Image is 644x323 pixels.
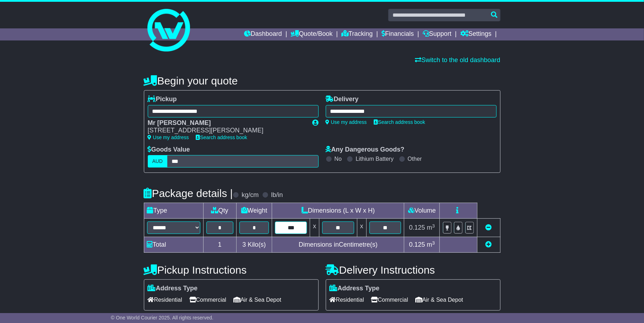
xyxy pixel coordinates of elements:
td: Kilo(s) [236,237,272,253]
label: Delivery [326,95,359,103]
span: m [427,224,435,231]
a: Remove this item [486,224,492,231]
a: Search address book [196,135,247,140]
h4: Pickup Instructions [144,264,319,276]
a: Financials [381,28,414,40]
a: Switch to the old dashboard [415,56,500,64]
td: 1 [203,237,236,253]
td: Type [144,203,203,219]
td: Weight [236,203,272,219]
span: Commercial [189,294,226,305]
h4: Begin your quote [144,75,500,87]
label: Address Type [148,285,198,292]
td: x [357,219,366,237]
span: Residential [148,294,182,305]
sup: 3 [432,223,435,229]
span: 3 [242,241,246,248]
a: Dashboard [244,28,282,40]
label: Address Type [330,285,380,292]
label: kg/cm [242,191,259,199]
div: [STREET_ADDRESS][PERSON_NAME] [148,127,305,135]
td: Volume [404,203,440,219]
label: lb/in [271,191,283,199]
label: Any Dangerous Goods? [326,146,405,154]
label: Pickup [148,95,177,103]
label: No [335,155,342,162]
div: Mr [PERSON_NAME] [148,119,305,127]
span: m [427,241,435,248]
a: Use my address [148,135,189,140]
label: Goods Value [148,146,190,154]
a: Add new item [486,241,492,248]
span: Air & Sea Depot [233,294,281,305]
a: Quote/Book [291,28,332,40]
label: AUD [148,155,168,168]
span: 0.125 [409,224,425,231]
span: Commercial [371,294,408,305]
span: © One World Courier 2025. All rights reserved. [111,315,213,321]
label: Other [408,155,422,162]
td: Dimensions (L x W x H) [272,203,404,219]
a: Tracking [341,28,373,40]
td: Dimensions in Centimetre(s) [272,237,404,253]
a: Settings [460,28,492,40]
span: Air & Sea Depot [415,294,463,305]
a: Support [423,28,451,40]
h4: Package details | [144,187,233,199]
sup: 3 [432,240,435,246]
a: Use my address [326,119,367,125]
h4: Delivery Instructions [326,264,500,276]
a: Search address book [374,119,425,125]
label: Lithium Battery [356,155,394,162]
td: Qty [203,203,236,219]
td: Total [144,237,203,253]
td: x [310,219,319,237]
span: Residential [330,294,364,305]
span: 0.125 [409,241,425,248]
